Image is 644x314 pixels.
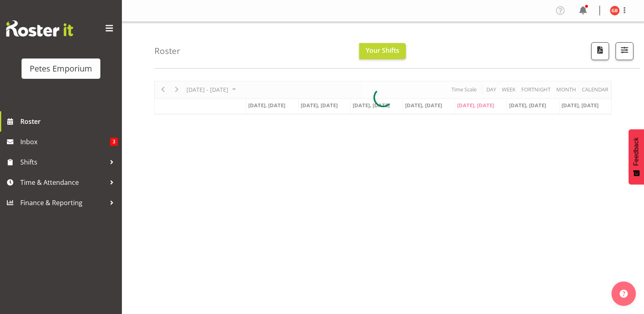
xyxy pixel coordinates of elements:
[20,115,118,128] span: Roster
[154,46,180,56] h4: Roster
[359,43,406,59] button: Your Shifts
[20,136,110,148] span: Inbox
[591,42,609,60] button: Download a PDF of the roster according to the set date range.
[20,156,106,168] span: Shifts
[20,176,106,188] span: Time & Attendance
[629,129,644,184] button: Feedback - Show survey
[6,20,73,37] img: Rosterit website logo
[30,63,92,75] div: Petes Emporium
[633,137,640,166] span: Feedback
[620,290,628,298] img: help-xxl-2.png
[366,46,399,55] span: Your Shifts
[610,6,620,15] img: gillian-byford11184.jpg
[20,197,106,209] span: Finance & Reporting
[616,42,633,60] button: Filter Shifts
[110,138,118,146] span: 3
